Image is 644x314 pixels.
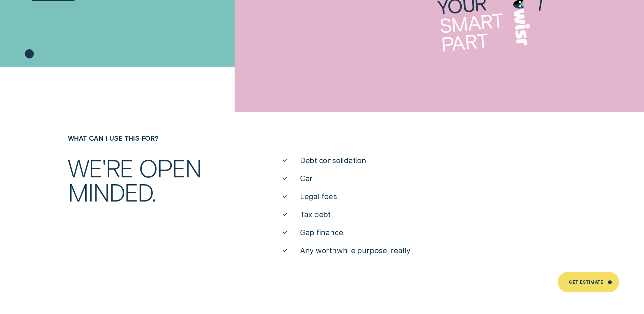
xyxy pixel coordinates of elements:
div: What can I use this for? [64,134,236,142]
a: Get Estimate [558,272,619,292]
span: Any worthwhile purpose, really [300,246,410,256]
span: Gap finance [300,228,343,238]
span: Tax debt [300,210,331,220]
span: Debt consolidation [300,156,366,166]
span: Car [300,174,313,184]
div: We're open minded. [64,156,236,204]
span: Legal fees [300,192,337,202]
